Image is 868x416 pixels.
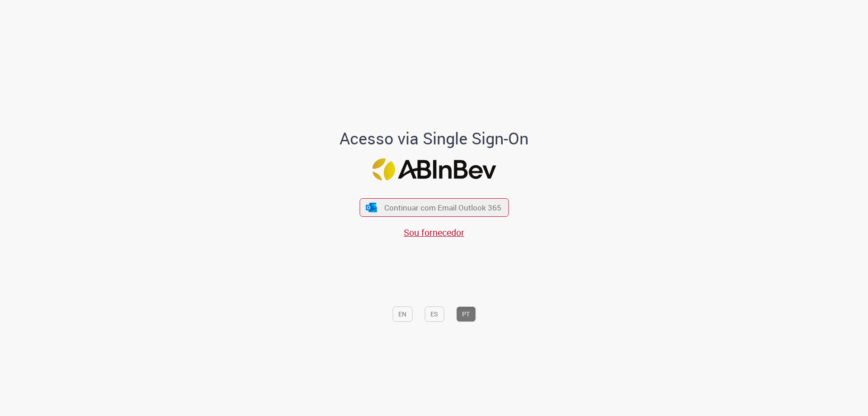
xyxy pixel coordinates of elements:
span: Continuar com Email Outlook 365 [384,202,501,213]
h1: Acesso via Single Sign-On [309,129,560,148]
button: ícone Azure/Microsoft 360 Continuar com Email Outlook 365 [359,198,509,217]
img: ícone Azure/Microsoft 360 [365,203,378,212]
button: PT [456,306,476,322]
img: Logo ABInBev [372,158,496,181]
button: EN [392,306,412,322]
a: Sou fornecedor [404,226,464,239]
button: ES [425,306,444,322]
